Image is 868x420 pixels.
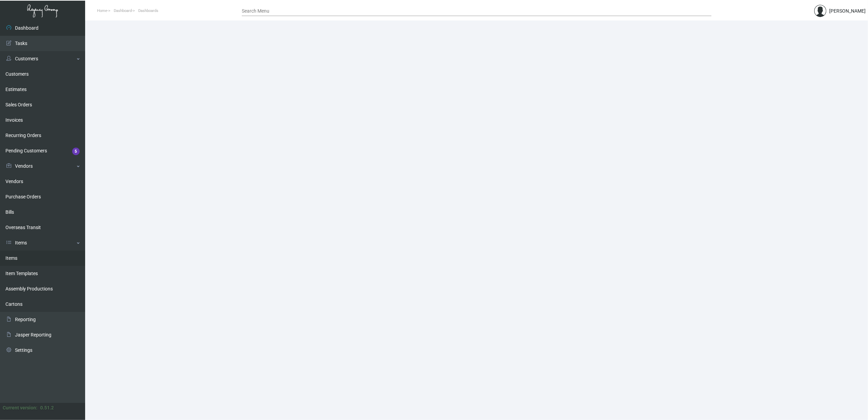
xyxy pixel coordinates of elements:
div: Current version: [3,404,37,411]
span: Dashboards [138,9,158,13]
div: 0.51.2 [40,404,54,411]
div: [PERSON_NAME] [829,7,866,15]
span: Home [97,9,107,13]
img: admin@bootstrapmaster.com [814,5,826,17]
span: Dashboard [114,9,132,13]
